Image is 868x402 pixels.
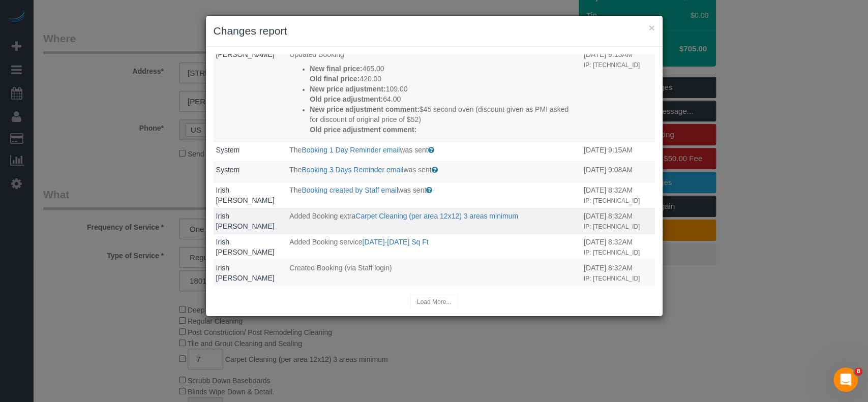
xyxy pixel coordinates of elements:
[216,212,275,230] a: Irish [PERSON_NAME]
[310,126,416,134] strong: Old price adjustment comment:
[287,182,581,208] td: What
[400,146,428,154] span: was sent
[355,212,518,220] a: Carpet Cleaning (per area 12x12) 3 areas minimum
[287,46,581,142] td: What
[581,182,655,208] td: When
[581,234,655,260] td: When
[287,142,581,162] td: What
[310,104,579,125] p: $45 second oven (discount given as PMI asked for discount of original price of $52)
[289,212,355,220] span: Added Booking extra
[302,146,400,154] a: Booking 1 Day Reminder email
[289,238,362,246] span: Added Booking service
[310,84,579,94] p: 109.00
[214,182,287,208] td: Who
[310,64,579,74] p: 465.00
[214,23,655,39] h3: Changes report
[216,186,275,204] a: Irish [PERSON_NAME]
[287,208,581,234] td: What
[289,264,392,272] span: Created Booking (via Staff login)
[584,249,640,256] small: IP: [TECHNICAL_ID]
[214,46,287,142] td: Who
[362,238,428,246] a: [DATE]-[DATE] Sq Ft
[216,264,275,282] a: Irish [PERSON_NAME]
[310,94,579,104] p: 64.00
[214,234,287,260] td: Who
[584,275,640,282] small: IP: [TECHNICAL_ID]
[214,208,287,234] td: Who
[398,186,426,194] span: was sent
[206,16,663,316] sui-modal: Changes report
[310,74,579,84] p: 420.00
[581,142,655,162] td: When
[216,50,275,58] a: [PERSON_NAME]
[648,22,654,33] button: ×
[216,238,275,256] a: Irish [PERSON_NAME]
[214,260,287,286] td: Who
[287,260,581,286] td: What
[302,186,398,194] a: Booking created by Staff email
[310,65,362,73] strong: New final price:
[310,75,360,83] strong: Old final price:
[289,146,302,154] span: The
[581,208,655,234] td: When
[581,46,655,142] td: When
[584,61,640,69] small: IP: [TECHNICAL_ID]
[584,223,640,230] small: IP: [TECHNICAL_ID]
[287,234,581,260] td: What
[289,50,344,58] span: Updated Booking
[310,85,385,93] strong: New price adjustment:
[403,166,431,174] span: was sent
[289,186,302,194] span: The
[854,367,862,376] span: 8
[289,166,302,174] span: The
[302,166,403,174] a: Booking 3 Days Reminder email
[214,142,287,162] td: Who
[310,105,420,113] strong: New price adjustment comment:
[581,162,655,182] td: When
[216,166,240,174] a: System
[584,197,640,204] small: IP: [TECHNICAL_ID]
[214,162,287,182] td: Who
[310,95,383,103] strong: Old price adjustment:
[287,162,581,182] td: What
[833,367,858,392] iframe: Intercom live chat
[581,260,655,286] td: When
[216,146,240,154] a: System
